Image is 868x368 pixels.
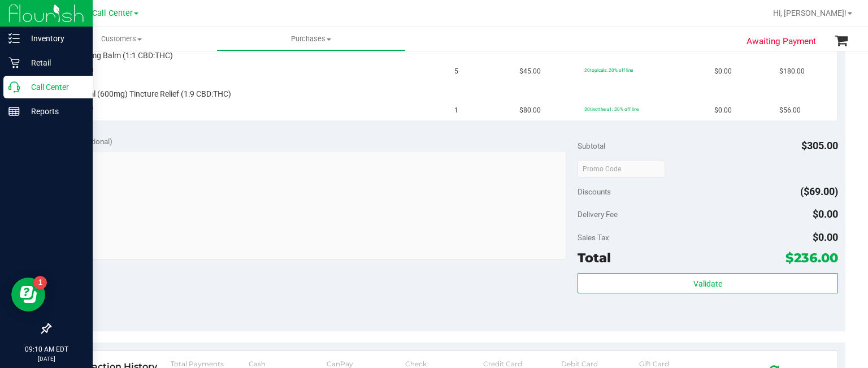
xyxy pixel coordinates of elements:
p: [DATE] [5,354,88,363]
span: $0.00 [714,105,732,116]
span: Subtotal [578,141,605,150]
p: Retail [20,56,88,70]
div: CanPay [327,360,405,368]
div: Gift Card [639,360,717,368]
span: $0.00 [813,208,838,220]
span: Awaiting Payment [747,35,816,48]
span: Discounts [578,181,611,202]
p: Inventory [20,32,88,45]
span: SW 30ml (600mg) Tincture Relief (1:9 CBD:THC) [65,89,231,99]
button: Validate [578,273,837,293]
span: Sales Tax [578,233,609,242]
span: Call Center [92,8,133,18]
span: $0.00 [714,66,732,77]
p: Call Center [20,80,88,94]
span: $0.00 [813,231,838,243]
iframe: Resource center [11,278,45,311]
div: Cash [249,360,327,368]
inline-svg: Call Center [8,81,20,93]
div: Credit Card [483,360,561,368]
span: 30tinctthera1: 30% off line [584,106,639,112]
span: ($69.00) [800,185,838,197]
inline-svg: Inventory [8,33,20,44]
span: FX 300mg Balm (1:1 CBD:THC) [65,50,173,61]
span: $180.00 [779,66,805,77]
div: Total Payments [171,360,249,368]
p: 09:10 AM EDT [5,344,88,354]
div: Check [405,360,483,368]
inline-svg: Reports [8,106,20,117]
span: 20topicals: 20% off line [584,67,633,73]
input: Promo Code [578,161,665,177]
span: $80.00 [519,105,541,116]
a: Customers [27,27,216,51]
span: 1 [454,105,458,116]
span: Customers [27,34,216,44]
span: $236.00 [785,250,838,266]
span: Total [578,250,611,266]
a: Purchases [216,27,406,51]
iframe: Resource center unread badge [33,276,47,289]
span: $305.00 [801,140,838,151]
span: Validate [693,279,722,288]
div: Debit Card [561,360,639,368]
span: $56.00 [779,105,801,116]
span: 5 [454,66,458,77]
span: Delivery Fee [578,210,618,219]
span: Hi, [PERSON_NAME]! [773,8,847,18]
span: $45.00 [519,66,541,77]
p: Reports [20,105,88,118]
inline-svg: Retail [8,57,20,68]
span: Purchases [217,34,405,44]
